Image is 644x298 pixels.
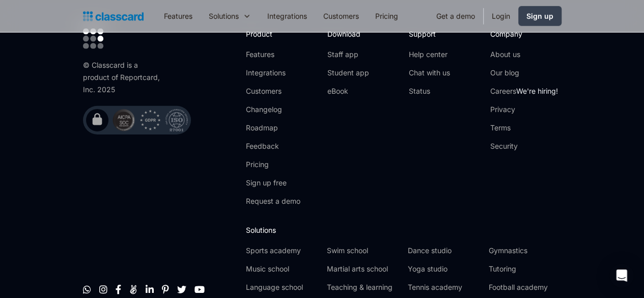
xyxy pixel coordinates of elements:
a: Request a demo [246,196,300,206]
a: Pricing [246,159,300,170]
a: Football academy [489,282,562,292]
a:  [177,284,186,294]
a: Swim school [327,246,400,256]
a:  [99,284,107,294]
a: Dance studio [408,246,481,256]
a:  [83,284,91,294]
h2: Company [490,29,558,39]
div: Solutions [201,5,259,28]
a: Status [409,86,450,96]
h2: Solutions [246,225,562,235]
a: Changelog [246,104,300,115]
a:  [194,284,205,294]
a: Help center [409,49,450,60]
h2: Support [409,29,450,39]
a: Feedback [246,141,300,151]
a: Sports academy [246,246,319,256]
a: Yoga studio [408,264,481,274]
a: CareersWe're hiring! [490,86,558,96]
a: Our blog [490,68,558,78]
a: Roadmap [246,123,300,133]
span: We're hiring! [516,87,558,95]
a: Features [156,5,201,28]
a: Terms [490,123,558,133]
div: Solutions [209,11,239,21]
a: Integrations [246,68,300,78]
a: Tennis academy [408,282,481,292]
a: Sign up [518,6,562,26]
a: home [83,9,144,23]
div: © Classcard is a product of Reportcard, Inc. 2025 [83,59,164,96]
a:  [116,284,121,294]
a:  [162,284,169,294]
a: Pricing [367,5,406,28]
a: Privacy [490,104,558,115]
a: Sign up free [246,178,300,188]
a: About us [490,49,558,60]
a: Security [490,141,558,151]
a: Martial arts school [327,264,400,274]
a: Features [246,49,300,60]
a: Customers [246,86,300,96]
a: Student app [327,68,369,78]
div: Open Intercom Messenger [609,263,634,288]
h2: Download [327,29,369,39]
a: Music school [246,264,319,274]
h2: Product [246,29,300,39]
a: Get a demo [428,5,483,28]
a: Gymnastics [489,246,562,256]
div: Sign up [526,11,553,21]
a:  [129,284,137,294]
a: Login [484,5,518,28]
a: Language school [246,282,319,292]
a: Integrations [259,5,315,28]
a: Staff app [327,49,369,60]
a: Tutoring [489,264,562,274]
a: Customers [315,5,367,28]
a:  [146,284,154,294]
a: eBook [327,86,369,96]
a: Teaching & learning [327,282,400,292]
a: Chat with us [409,68,450,78]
